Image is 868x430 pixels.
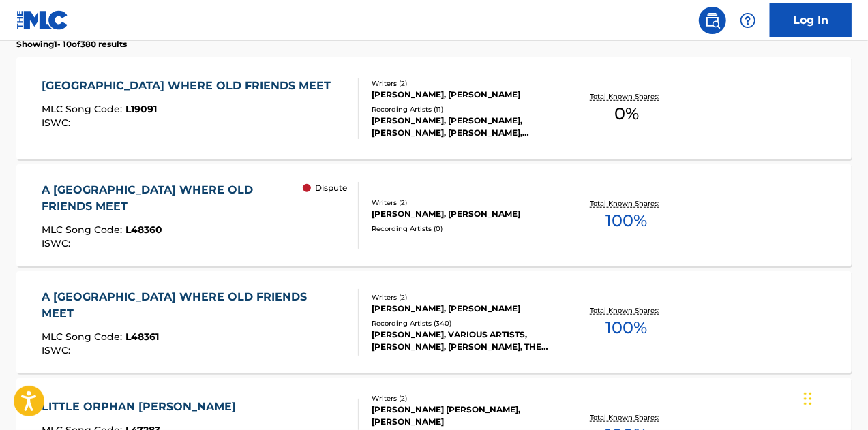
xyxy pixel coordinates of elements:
[372,78,557,89] div: Writers ( 2 )
[590,198,663,209] p: Total Known Shares:
[16,271,852,373] a: A [GEOGRAPHIC_DATA] WHERE OLD FRIENDS MEETMLC Song Code:L48361ISWC:Writers (2)[PERSON_NAME], [PER...
[16,38,127,50] p: Showing 1 - 10 of 380 results
[606,209,648,233] span: 100 %
[372,292,557,303] div: Writers ( 2 )
[42,117,74,129] span: ISWC :
[42,289,348,322] div: A [GEOGRAPHIC_DATA] WHERE OLD FRIENDS MEET
[372,198,557,208] div: Writers ( 2 )
[704,12,721,29] img: search
[372,208,557,220] div: [PERSON_NAME], [PERSON_NAME]
[606,316,648,340] span: 100 %
[372,318,557,328] div: Recording Artists ( 340 )
[42,344,74,356] span: ISWC :
[614,102,639,126] span: 0 %
[734,7,762,34] div: Help
[804,378,812,419] div: Drag
[42,78,338,94] div: [GEOGRAPHIC_DATA] WHERE OLD FRIENDS MEET
[42,224,125,236] span: MLC Song Code :
[800,365,868,430] iframe: Chat Widget
[372,114,557,139] div: [PERSON_NAME], [PERSON_NAME], [PERSON_NAME], [PERSON_NAME], [PERSON_NAME]
[372,393,557,403] div: Writers ( 2 )
[590,412,663,423] p: Total Known Shares:
[42,182,303,215] div: A [GEOGRAPHIC_DATA] WHERE OLD FRIENDS MEET
[699,7,726,34] a: Public Search
[590,91,663,102] p: Total Known Shares:
[125,331,159,343] span: L48361
[740,12,756,29] img: help
[372,328,557,353] div: [PERSON_NAME], VARIOUS ARTISTS, [PERSON_NAME], [PERSON_NAME], THE [PERSON_NAME] SISTERS
[372,403,557,428] div: [PERSON_NAME] [PERSON_NAME], [PERSON_NAME]
[770,3,852,37] a: Log In
[16,10,69,30] img: MLC Logo
[372,89,557,101] div: [PERSON_NAME], [PERSON_NAME]
[16,57,852,159] a: [GEOGRAPHIC_DATA] WHERE OLD FRIENDS MEETMLC Song Code:L19091ISWC:Writers (2)[PERSON_NAME], [PERSO...
[16,164,852,266] a: A [GEOGRAPHIC_DATA] WHERE OLD FRIENDS MEETMLC Song Code:L48360ISWC: DisputeWriters (2)[PERSON_NAM...
[372,104,557,114] div: Recording Artists ( 11 )
[42,103,125,115] span: MLC Song Code :
[372,224,557,234] div: Recording Artists ( 0 )
[125,103,157,115] span: L19091
[372,303,557,315] div: [PERSON_NAME], [PERSON_NAME]
[42,237,74,249] span: ISWC :
[125,224,162,236] span: L48360
[42,331,125,343] span: MLC Song Code :
[590,305,663,316] p: Total Known Shares:
[42,399,243,415] div: LITTLE ORPHAN [PERSON_NAME]
[315,182,347,194] p: Dispute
